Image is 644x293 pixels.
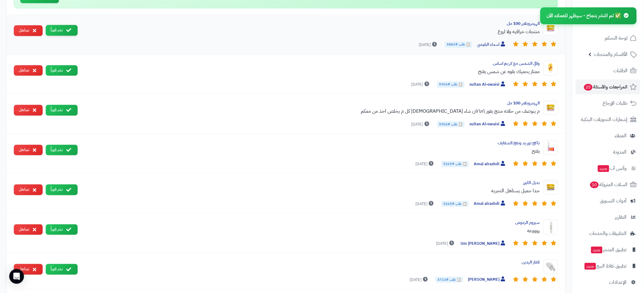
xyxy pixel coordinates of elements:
[411,81,431,88] span: [DATE]
[576,80,640,94] a: المراجعات والأسئلة25
[576,193,640,208] a: أدوات التسويق
[419,42,438,48] span: [DATE]
[436,277,463,283] span: 📋 طلب #4713
[46,224,78,235] button: نشر فوراً
[474,161,507,167] span: Amal alrashdi
[46,105,78,115] button: نشر فوراً
[46,65,78,76] button: نشر فوراً
[83,21,540,27] div: الهيدروبلابر 100 مل
[83,147,540,155] div: يفتح
[615,213,627,221] span: التقارير
[469,121,507,127] span: sultan Al-owaisi
[585,263,596,270] span: جديد
[589,229,627,238] span: التطبيقات والخدمات
[598,165,609,172] span: جديد
[474,201,507,207] span: Amal alrashdi
[83,220,540,226] div: سيروم الرموش
[600,197,627,205] span: أدوات التسويق
[584,262,627,270] span: تطبيق نقاط البيع
[410,277,429,283] span: [DATE]
[591,247,603,253] span: جديد
[605,34,628,42] span: لوحة التحكم
[442,161,469,167] span: 📋 طلب #5265
[576,242,640,257] a: تطبيق المتجرجديد
[576,112,640,127] a: إشعارات التحويلات البنكية
[14,105,43,115] button: تجاهل
[83,68,540,75] div: ممتاز يحميك بقوه عن شمس يفتح
[590,180,628,189] span: السلات المتروكة
[603,99,628,107] span: طلبات الإرجاع
[437,81,465,88] span: 📋 طلب #5904
[543,180,558,194] img: Product
[543,259,558,274] img: Product
[83,100,540,106] div: الهيدروبلابر 100 مل
[14,264,43,275] button: تجاهل
[14,25,43,36] button: تجاهل
[83,180,540,186] div: بديل الليزر
[576,63,640,78] a: الطلبات
[445,41,472,48] span: 📋 طلب #5883
[411,121,431,127] span: [DATE]
[576,96,640,111] a: طلبات الإرجاع
[83,107,540,115] div: م ينوصف من حلاته منتج يفوز \r\nان شاء [DEMOGRAPHIC_DATA] كل م يخلص اخذ من معكم
[83,28,540,35] div: منتجات خرافيه ولا اروع
[576,161,640,176] a: وآتس آبجديد
[576,275,640,290] a: الإعدادات
[615,131,627,140] span: العملاء
[597,164,627,173] span: وآتس آب
[415,161,435,167] span: [DATE]
[576,145,640,159] a: المدونة
[46,264,78,275] button: نشر فوراً
[83,140,540,146] div: باكج توريد ونفخ الشفايف
[576,226,640,241] a: التطبيقات والخدمات
[477,41,507,48] span: اسماء البلوشي
[590,182,599,188] span: 10
[576,128,640,143] a: العملاء
[576,31,640,45] a: لوحة التحكم
[14,65,43,76] button: تجاهل
[543,220,558,234] img: Product
[461,240,507,247] span: Um [PERSON_NAME]
[584,84,593,91] span: 25
[594,50,628,59] span: الأقسام والمنتجات
[613,148,627,156] span: المدونة
[581,115,628,124] span: إشعارات التحويلات البنكية
[584,83,628,91] span: المراجعات والأسئلة
[9,269,24,284] div: Open Intercom Messenger
[14,184,43,195] button: تجاهل
[14,145,43,155] button: تجاهل
[415,201,435,207] span: [DATE]
[543,21,558,35] img: Product
[46,184,78,195] button: نشر فوراً
[468,276,507,283] span: [PERSON_NAME]
[436,240,456,247] span: [DATE]
[543,61,558,75] img: Product
[576,259,640,273] a: تطبيق نقاط البيعجديد
[614,66,628,75] span: الطلبات
[83,227,540,234] div: روووعه
[591,245,627,254] span: تطبيق المتجر
[576,210,640,225] a: التقارير
[437,121,465,127] span: 📋 طلب #5904
[609,278,627,287] span: الإعدادات
[83,187,540,194] div: جدا جميل يستاهل التجربه
[83,61,540,67] div: واقي الشمس مع كريم اساس
[14,224,43,235] button: تجاهل
[83,259,540,265] div: قفاز اليدين
[543,140,558,155] img: Product
[576,177,640,192] a: السلات المتروكة10
[46,25,78,36] button: نشر فوراً
[469,81,507,88] span: sultan Al-owaisi
[46,145,78,155] button: نشر فوراً
[546,12,621,19] span: ✅ تم النشر بنجاح - سيظهر للعملاء الآن
[442,201,469,207] span: 📋 طلب #5265
[543,100,558,115] img: Product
